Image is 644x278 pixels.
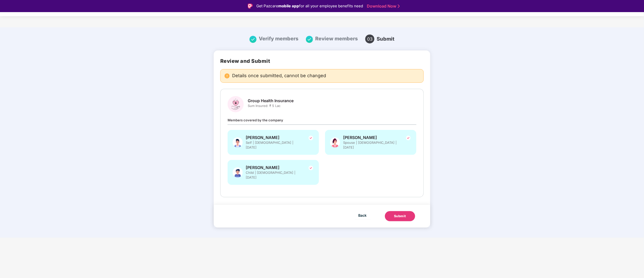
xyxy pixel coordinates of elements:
[232,73,326,78] span: Details once submitted, cannot be changed
[246,165,301,170] span: [PERSON_NAME]
[228,96,244,112] img: svg+xml;base64,PHN2ZyBpZD0iR3JvdXBfSGVhbHRoX0luc3VyYW5jZSIgZGF0YS1uYW1lPSJHcm91cCBIZWFsdGggSW5zdX...
[306,36,313,43] img: svg+xml;base64,PHN2ZyB4bWxucz0iaHR0cDovL3d3dy53My5vcmcvMjAwMC9zdmciIHdpZHRoPSIxNiIgaGVpZ2h0PSIxNi...
[246,135,301,140] span: [PERSON_NAME]
[377,36,395,42] span: Submit
[308,135,314,141] img: svg+xml;base64,PHN2ZyBpZD0iVGljay0yNHgyNCIgeG1sbnM9Imh0dHA6Ly93d3cudzMub3JnLzIwMDAvc3ZnIiB3aWR0aD...
[256,3,363,9] div: Get Pazcare for all your employee benefits need
[246,140,301,150] span: Self | [DEMOGRAPHIC_DATA] | [DATE]
[398,4,400,9] img: Stroke
[248,98,294,103] span: Group Health Insurance
[259,36,298,42] span: Verify members
[394,214,406,219] div: Submit
[385,211,415,221] button: Submit
[367,4,398,9] a: Download Now
[233,165,243,180] img: svg+xml;base64,PHN2ZyBpZD0iU3BvdXNlX0ZlbWFsZSIgeG1sbnM9Imh0dHA6Ly93d3cudzMub3JnLzIwMDAvc3ZnIiB4bW...
[359,212,367,218] span: Back
[365,35,374,43] span: 03
[220,58,424,64] h2: Review and Submit
[308,165,314,171] img: svg+xml;base64,PHN2ZyBpZD0iVGljay0yNHgyNCIgeG1sbnM9Imh0dHA6Ly93d3cudzMub3JnLzIwMDAvc3ZnIiB3aWR0aD...
[330,135,340,150] img: svg+xml;base64,PHN2ZyB4bWxucz0iaHR0cDovL3d3dy53My5vcmcvMjAwMC9zdmciIHhtbG5zOnhsaW5rPSJodHRwOi8vd3...
[249,36,257,43] img: svg+xml;base64,PHN2ZyB4bWxucz0iaHR0cDovL3d3dy53My5vcmcvMjAwMC9zdmciIHdpZHRoPSIxNiIgaGVpZ2h0PSIxNi...
[355,211,371,219] button: Back
[246,170,301,180] span: Child | [DEMOGRAPHIC_DATA] | [DATE]
[315,36,358,42] span: Review members
[248,4,253,9] img: Logo
[228,118,283,122] span: Members covered by the company
[225,73,230,78] img: svg+xml;base64,PHN2ZyBpZD0iRGFuZ2VyX2FsZXJ0IiBkYXRhLW5hbWU9IkRhbmdlciBhbGVydCIgeG1sbnM9Imh0dHA6Ly...
[233,135,243,150] img: svg+xml;base64,PHN2ZyBpZD0iU3BvdXNlX01hbGUiIHhtbG5zPSJodHRwOi8vd3d3LnczLm9yZy8yMDAwL3N2ZyIgeG1sbn...
[405,135,411,141] img: svg+xml;base64,PHN2ZyBpZD0iVGljay0yNHgyNCIgeG1sbnM9Imh0dHA6Ly93d3cudzMub3JnLzIwMDAvc3ZnIiB3aWR0aD...
[278,4,299,8] strong: mobile app
[343,140,399,150] span: Spouse | [DEMOGRAPHIC_DATA] | [DATE]
[248,103,294,108] span: Sum Insured: ₹ 5 Lac
[343,135,399,140] span: [PERSON_NAME]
